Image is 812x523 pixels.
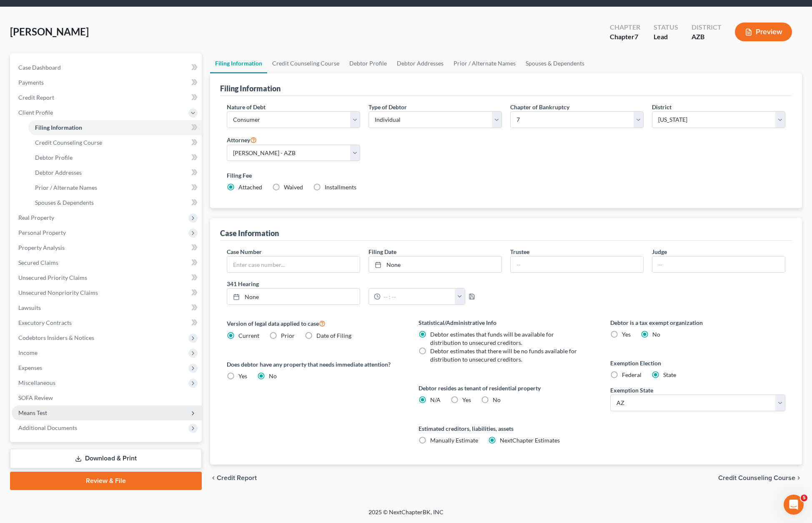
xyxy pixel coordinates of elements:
[610,318,785,327] label: Debtor is a tax exempt organization
[12,285,202,300] a: Unsecured Nonpriority Claims
[654,23,678,32] div: Status
[784,495,804,515] iframe: Intercom live chat
[18,289,98,296] span: Unsecured Nonpriority Claims
[368,103,407,111] label: Type of Debtor
[35,154,73,161] span: Debtor Profile
[500,437,560,444] span: NextChapter Estimates
[227,135,257,145] label: Attorney
[18,109,53,116] span: Client Profile
[18,94,54,101] span: Credit Report
[28,180,202,195] a: Prior / Alternate Names
[419,318,594,327] label: Statistical/Administrative Info
[227,289,360,304] a: None
[610,32,640,42] div: Chapter
[12,240,202,255] a: Property Analysis
[652,256,785,272] input: --
[663,371,676,378] span: State
[652,103,672,111] label: District
[227,360,402,369] label: Does debtor have any property that needs immediate attention?
[12,315,202,330] a: Executory Contracts
[381,289,455,304] input: -- : --
[419,424,594,433] label: Estimated creditors, liabilities, assets
[220,83,281,93] div: Filing Information
[227,247,262,256] label: Case Number
[28,150,202,165] a: Debtor Profile
[35,139,102,146] span: Credit Counseling Course
[493,396,501,403] span: No
[28,195,202,210] a: Spouses & Dependents
[18,244,65,251] span: Property Analysis
[35,124,82,131] span: Filing Information
[18,259,58,266] span: Secured Claims
[10,25,89,38] span: [PERSON_NAME]
[368,247,396,256] label: Filing Date
[344,53,392,73] a: Debtor Profile
[449,53,521,73] a: Prior / Alternate Names
[510,247,529,256] label: Trustee
[18,394,53,401] span: SOFA Review
[510,103,569,111] label: Chapter of Bankruptcy
[223,279,506,288] label: 341 Hearing
[654,32,678,42] div: Lead
[18,274,87,281] span: Unsecured Priority Claims
[227,171,785,180] label: Filing Fee
[210,475,217,481] i: chevron_left
[12,60,202,75] a: Case Dashboard
[18,214,54,221] span: Real Property
[795,475,802,481] i: chevron_right
[801,495,807,501] span: 5
[217,475,257,481] span: Credit Report
[28,135,202,150] a: Credit Counseling Course
[28,120,202,135] a: Filing Information
[462,396,471,403] span: Yes
[284,184,303,191] span: Waived
[325,184,356,191] span: Installments
[210,53,267,73] a: Filing Information
[652,247,667,256] label: Judge
[227,103,266,111] label: Nature of Debt
[12,300,202,315] a: Lawsuits
[18,349,38,356] span: Income
[210,475,257,481] button: chevron_left Credit Report
[692,32,722,42] div: AZB
[12,270,202,285] a: Unsecured Priority Claims
[18,79,44,86] span: Payments
[521,53,589,73] a: Spouses & Dependents
[430,396,441,403] span: N/A
[692,23,722,32] div: District
[35,184,97,191] span: Prior / Alternate Names
[392,53,449,73] a: Debtor Addresses
[238,184,262,191] span: Attached
[430,347,577,363] span: Debtor estimates that there will be no funds available for distribution to unsecured creditors.
[18,334,94,341] span: Codebtors Insiders & Notices
[634,33,638,40] span: 7
[718,475,802,481] button: Credit Counseling Course chevron_right
[610,386,653,395] label: Exemption State
[18,229,66,236] span: Personal Property
[610,359,785,367] label: Exemption Election
[168,508,644,523] div: 2025 © NextChapterBK, INC
[511,256,643,272] input: --
[622,371,642,378] span: Federal
[227,256,360,272] input: Enter case number...
[430,437,478,444] span: Manually Estimate
[12,390,202,405] a: SOFA Review
[316,332,351,339] span: Date of Filing
[12,75,202,90] a: Payments
[28,165,202,180] a: Debtor Addresses
[238,372,247,380] span: Yes
[430,331,554,346] span: Debtor estimates that funds will be available for distribution to unsecured creditors.
[18,64,61,71] span: Case Dashboard
[35,199,94,206] span: Spouses & Dependents
[281,332,295,339] span: Prior
[18,304,41,311] span: Lawsuits
[267,53,344,73] a: Credit Counseling Course
[269,372,277,380] span: No
[12,90,202,105] a: Credit Report
[622,331,631,338] span: Yes
[18,424,77,431] span: Additional Documents
[610,23,640,32] div: Chapter
[18,319,72,326] span: Executory Contracts
[12,255,202,270] a: Secured Claims
[220,228,279,238] div: Case Information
